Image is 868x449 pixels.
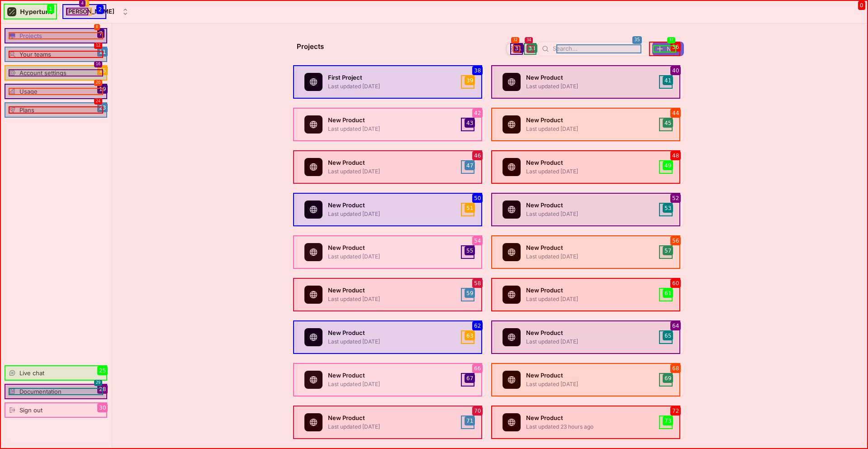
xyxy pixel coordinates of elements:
p: New Product [526,73,657,82]
a: Your teams [5,47,107,62]
a: Usage [5,84,107,99]
div: [PERSON_NAME] [66,8,114,15]
div: Sign out [19,406,43,414]
p: Last updated [DATE] [328,295,459,303]
p: New Product [526,158,657,167]
p: Last updated [DATE] [328,338,459,346]
p: New Product [328,371,459,380]
p: Last updated [DATE] [328,380,459,388]
p: Last updated [DATE] [328,125,459,133]
div: Documentation [19,388,62,395]
div: Usage [19,88,38,95]
input: Search... [553,44,645,53]
a: Plans [5,102,107,118]
p: New Product [328,158,459,167]
p: First Project [328,73,459,82]
p: New Product [328,286,459,295]
p: New Product [526,286,657,295]
div: Plans [19,106,34,114]
p: New Product [328,329,459,338]
p: New Product [526,244,657,253]
span: New [667,46,680,52]
p: New Product [328,414,459,423]
div: Projects [19,32,42,39]
button: [PERSON_NAME] [62,4,133,19]
p: Last updated [DATE] [526,380,657,388]
p: New Product [526,201,657,210]
div: Your teams [19,51,51,58]
p: Last updated [DATE] [526,253,657,261]
p: New Product [328,201,459,210]
div: Account settings [19,69,66,76]
button: New [652,42,684,56]
p: Last updated [DATE] [526,210,657,218]
p: New Product [526,329,657,338]
p: New Product [328,244,459,253]
p: Last updated [DATE] [526,125,657,133]
p: Last updated [DATE] [328,210,459,218]
a: Account settings [5,65,107,81]
p: New Product [526,414,657,423]
p: New Product [328,116,459,125]
p: Last updated [DATE] [328,82,459,91]
p: Last updated 23 hours ago [526,423,657,431]
p: Projects [297,42,324,56]
p: Last updated [DATE] [526,82,657,91]
p: Last updated [DATE] [328,253,459,261]
p: New Product [526,116,657,125]
p: Last updated [DATE] [328,423,459,431]
p: Last updated [DATE] [526,295,657,303]
div: Live chat [19,369,44,377]
p: Last updated [DATE] [526,338,657,346]
p: Last updated [DATE] [328,167,459,176]
p: Last updated [DATE] [526,167,657,176]
a: Documentation [5,384,107,399]
p: New Product [526,371,657,380]
a: Projects [5,28,107,43]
